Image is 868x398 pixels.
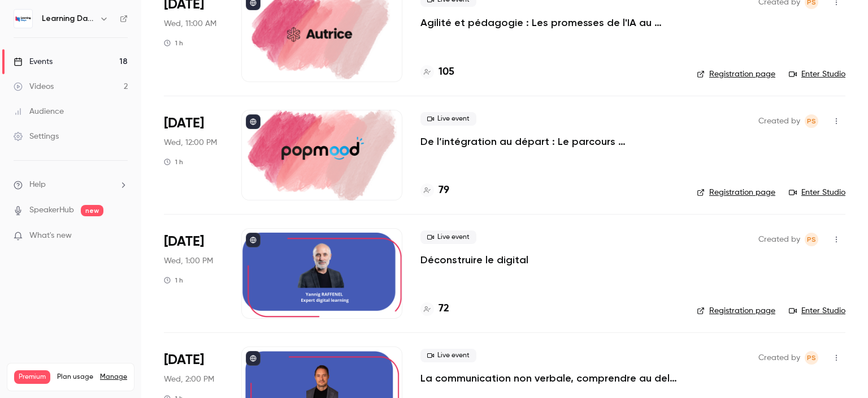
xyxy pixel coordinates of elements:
a: De l’intégration au départ : Le parcours collaborateur comme moteur de fidélité et de performance [420,135,679,148]
a: 105 [420,65,454,80]
a: SpeakerHub [29,204,74,216]
span: [DATE] [164,351,204,369]
h4: 105 [439,65,454,80]
div: Oct 8 Wed, 1:00 PM (Europe/Paris) [164,228,223,319]
span: Prad Selvarajah [805,351,818,365]
div: Audience [14,106,64,117]
a: Enter Studio [789,305,845,316]
a: Déconstruire le digital [420,253,528,267]
img: Learning Days [14,10,32,28]
span: What's new [29,230,72,242]
span: Plan usage [57,373,93,382]
div: Settings [14,131,59,142]
span: PS [807,233,816,246]
a: Registration page [697,187,775,198]
span: Premium [14,370,50,384]
div: 1 h [164,276,183,285]
span: Wed, 11:00 AM [164,18,216,29]
div: 1 h [164,157,183,166]
span: Live event [420,349,476,362]
img: website_grey.svg [18,29,27,38]
span: Created by [758,114,800,128]
span: Created by [758,351,800,365]
div: Oct 8 Wed, 12:00 PM (Europe/Paris) [164,110,223,200]
li: help-dropdown-opener [14,179,128,191]
img: logo_orange.svg [18,18,27,27]
span: PS [807,351,816,365]
div: Domaine: [DOMAIN_NAME] [29,29,128,38]
a: Manage [100,373,127,382]
a: 79 [420,183,449,198]
a: Enter Studio [789,187,845,198]
img: tab_keywords_by_traffic_grey.svg [128,66,137,75]
a: Enter Studio [789,69,845,80]
span: Help [29,179,46,191]
div: 1 h [164,38,183,48]
span: Created by [758,233,800,246]
span: Wed, 1:00 PM [164,255,213,267]
span: PS [807,114,816,128]
h4: 72 [439,301,449,316]
div: Videos [14,81,54,92]
h6: Learning Days [42,13,95,24]
div: Mots-clés [141,67,173,74]
span: Prad Selvarajah [805,233,818,246]
a: Registration page [697,305,775,316]
span: [DATE] [164,114,204,132]
div: v 4.0.25 [32,18,55,27]
h4: 79 [439,183,449,198]
span: Live event [420,112,476,126]
a: Registration page [697,69,775,80]
span: [DATE] [164,233,204,251]
span: Wed, 12:00 PM [164,137,217,148]
iframe: Noticeable Trigger [114,231,128,241]
span: Prad Selvarajah [805,114,818,128]
span: Wed, 2:00 PM [164,374,214,385]
span: new [81,205,103,216]
img: tab_domain_overview_orange.svg [46,66,55,75]
a: La communication non verbale, comprendre au delà des mots pour installer la confiance [420,371,679,385]
div: Events [14,56,53,67]
div: Domaine [58,67,87,74]
a: 72 [420,301,449,316]
a: Agilité et pédagogie : Les promesses de l'IA au service de l'expérience apprenante sont-elles ten... [420,16,679,29]
span: Live event [420,230,476,244]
